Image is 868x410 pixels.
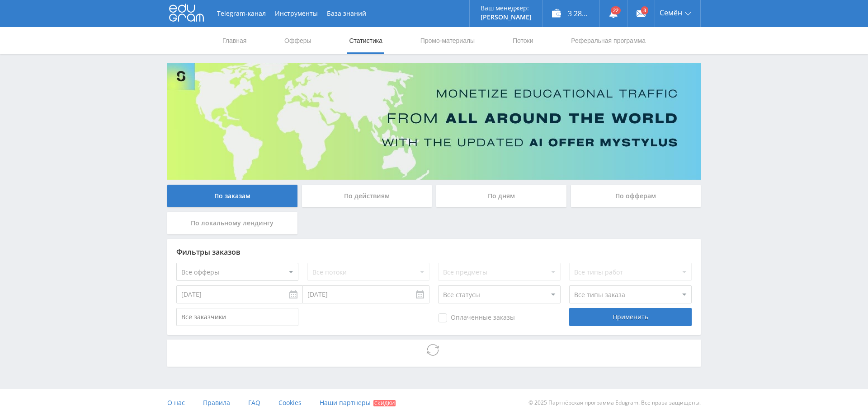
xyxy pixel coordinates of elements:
div: По офферам [571,185,701,207]
img: Banner [167,63,701,180]
a: Потоки [512,27,534,54]
a: Офферы [283,27,312,54]
a: Промо-материалы [420,27,476,54]
div: По действиям [302,185,432,207]
span: Семён [660,9,682,16]
span: Наши партнеры [320,398,371,407]
div: Применить [569,308,691,326]
div: По заказам [167,185,297,207]
input: Все заказчики [176,308,298,326]
a: Статистика [348,27,383,54]
div: Фильтры заказов [176,248,692,256]
span: Оплаченные заказы [438,313,515,322]
div: По локальному лендингу [167,212,297,234]
p: Ваш менеджер: [481,5,532,12]
span: Правила [203,398,230,407]
a: Реферальная программа [570,27,646,54]
span: Скидки [373,400,396,406]
span: Cookies [278,398,302,407]
a: Главная [222,27,247,54]
div: По дням [436,185,566,207]
p: [PERSON_NAME] [481,14,532,21]
span: FAQ [248,398,260,407]
span: О нас [167,398,185,407]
